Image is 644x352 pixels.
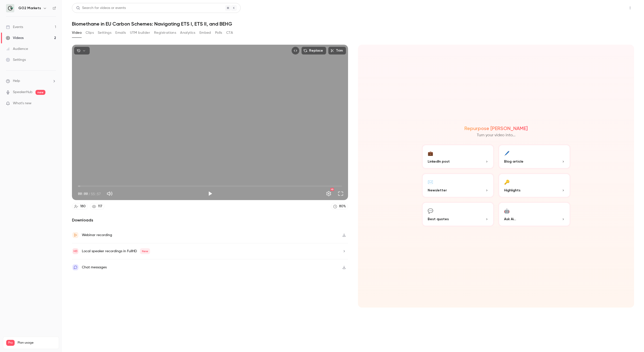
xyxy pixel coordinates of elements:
[6,46,28,51] div: Audience
[72,217,348,223] h2: Downloads
[98,204,102,209] div: 117
[428,188,447,193] span: Newsletter
[498,144,571,169] button: 🖊️Blog article
[199,29,211,37] button: Embed
[35,90,45,95] span: new
[18,341,56,345] span: Plan usage
[72,21,634,27] h1: Biomethane in EU Carbon Schemes: Navigating ETS I, ETS II, and BEHG
[6,25,23,30] div: Events
[13,101,32,106] span: What's new
[82,264,107,270] div: Chat messages
[50,101,56,106] iframe: Noticeable Trigger
[498,173,571,198] button: 🔑Highlights
[422,144,494,169] button: 💼LinkedIn post
[339,204,346,209] div: 80 %
[78,191,88,196] span: 00:00
[504,159,523,164] span: Blog article
[428,178,433,186] div: ✉️
[76,5,126,11] div: Search for videos or events
[105,189,115,199] button: Mute
[504,207,510,214] div: 🤖
[498,202,571,227] button: 🤖Ask Ai...
[291,47,299,55] button: Embed video
[428,216,449,222] span: Best quotes
[324,189,334,199] button: Settings
[464,125,528,131] h2: Repurpose [PERSON_NAME]
[422,202,494,227] button: 💬Best quotes
[86,29,94,37] button: Clips
[130,29,150,37] button: UTM builder
[180,29,195,37] button: Analytics
[6,78,56,84] li: help-dropdown-opener
[140,248,150,254] span: New
[88,191,90,196] span: /
[477,132,515,138] p: Turn your video into...
[72,203,88,210] a: 180
[82,232,112,238] div: Webinar recording
[82,248,150,254] div: Local speaker recordings in FullHD
[328,47,346,55] button: Trim
[72,29,82,37] button: Video
[90,203,104,210] a: 117
[80,204,86,209] div: 180
[626,4,634,12] button: Top Bar Actions
[428,159,450,164] span: LinkedIn post
[6,57,26,62] div: Settings
[6,340,15,346] span: Pro
[215,29,222,37] button: Polls
[331,203,348,210] a: 80%
[205,189,215,199] button: Play
[428,149,433,157] div: 💼
[301,47,326,55] button: Replace
[226,29,233,37] button: CTA
[18,6,41,11] h6: GO2 Markets
[13,78,20,84] span: Help
[13,90,32,95] a: SpeakerHub
[115,29,126,37] button: Emails
[422,173,494,198] button: ✉️Newsletter
[98,29,111,37] button: Settings
[504,216,516,222] span: Ask Ai...
[504,188,520,193] span: Highlights
[6,35,24,40] div: Videos
[91,191,101,196] span: 55:57
[6,4,14,12] img: GO2 Markets
[504,178,510,186] div: 🔑
[336,189,346,199] button: Full screen
[428,207,433,214] div: 💬
[330,188,334,191] div: HD
[78,191,101,196] div: 00:00
[504,149,510,157] div: 🖊️
[154,29,176,37] button: Registrations
[603,3,622,13] button: Share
